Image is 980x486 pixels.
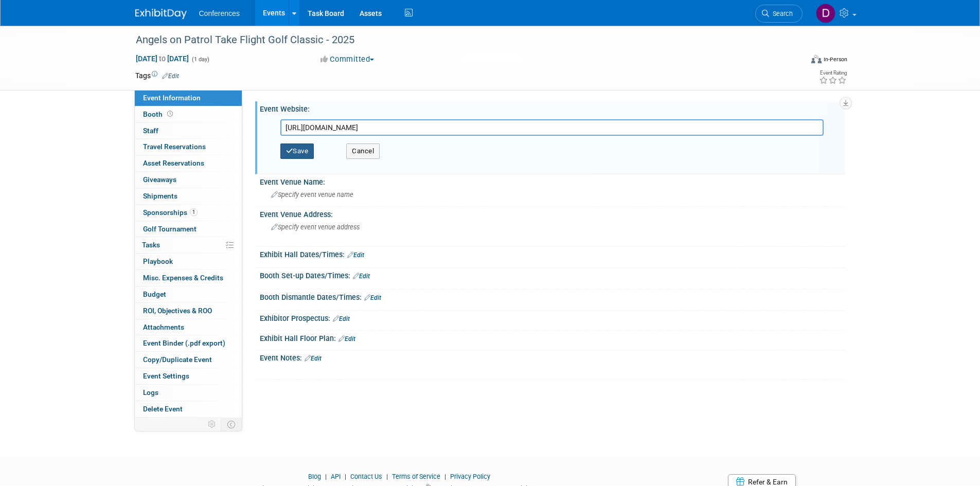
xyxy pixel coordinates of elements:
div: Booth Set-up Dates/Times: [260,268,845,281]
span: Search [769,10,793,17]
span: Logs [143,388,158,397]
img: Format-Inperson.png [811,55,822,63]
span: 1 [190,208,198,216]
td: Tags [135,70,179,81]
a: Travel Reservations [135,139,242,155]
img: ExhibitDay [135,9,187,19]
button: Cancel [346,143,380,159]
a: Budget [135,286,242,302]
span: | [342,473,349,480]
td: Personalize Event Tab Strip [203,418,221,431]
a: Event Binder (.pdf export) [135,335,242,351]
a: Copy/Duplicate Event [135,352,242,368]
a: Event Settings [135,368,242,384]
a: Contact Us [350,473,382,480]
a: Logs [135,385,242,401]
a: Booth [135,106,242,122]
div: Event Format [742,53,848,69]
span: Asset Reservations [143,159,204,167]
span: Specify event venue address [271,223,360,231]
span: Misc. Expenses & Credits [143,274,223,282]
a: Edit [305,355,322,362]
span: Shipments [143,192,177,200]
a: Shipments [135,188,242,204]
span: Copy/Duplicate Event [143,355,212,364]
a: Delete Event [135,401,242,417]
a: Sponsorships1 [135,205,242,221]
a: Attachments [135,319,242,335]
span: to [157,55,167,63]
div: In-Person [823,56,847,63]
div: Event Notes: [260,350,845,364]
a: Event Information [135,90,242,106]
a: Edit [353,273,370,280]
a: Edit [364,294,381,301]
a: Tasks [135,237,242,253]
span: (1 day) [191,56,209,63]
td: Toggle Event Tabs [221,418,242,431]
button: Committed [317,54,378,65]
span: Staff [143,127,158,135]
div: Exhibitor Prospectus: [260,311,845,324]
span: Event Binder (.pdf export) [143,339,225,347]
span: Golf Tournament [143,225,197,233]
div: Event Venue Name: [260,174,845,187]
span: | [442,473,449,480]
a: Blog [308,473,321,480]
a: Playbook [135,254,242,269]
a: Terms of Service [392,473,440,480]
span: Sponsorships [143,208,198,217]
div: Event Venue Address: [260,207,845,220]
span: Booth not reserved yet [165,110,175,118]
div: Booth Dismantle Dates/Times: [260,290,845,303]
a: Edit [347,251,364,259]
span: Budget [143,290,166,298]
div: Event Website: [260,101,845,114]
span: Travel Reservations [143,142,206,151]
div: Exhibit Hall Dates/Times: [260,247,845,260]
span: [DATE] [DATE] [135,54,189,63]
div: Angels on Patrol Take Flight Golf Classic - 2025 [132,31,787,49]
a: Asset Reservations [135,155,242,171]
input: Enter URL [280,119,824,136]
a: API [331,473,341,480]
span: Tasks [142,241,160,249]
span: ROI, Objectives & ROO [143,307,212,315]
span: | [384,473,390,480]
button: Save [280,143,314,159]
img: Diane Arabia [816,4,835,23]
div: Event Rating [819,70,847,76]
span: Conferences [199,9,240,17]
a: Edit [338,335,355,343]
span: Giveaways [143,175,176,184]
a: ROI, Objectives & ROO [135,303,242,319]
span: Playbook [143,257,173,265]
a: Search [755,5,803,23]
span: Delete Event [143,405,183,413]
a: Misc. Expenses & Credits [135,270,242,286]
a: Golf Tournament [135,221,242,237]
span: Booth [143,110,175,118]
span: Specify event venue name [271,191,353,199]
a: Privacy Policy [450,473,490,480]
span: Event Information [143,94,201,102]
span: Attachments [143,323,184,331]
span: | [323,473,329,480]
div: Exhibit Hall Floor Plan: [260,331,845,344]
span: Event Settings [143,372,189,380]
a: Giveaways [135,172,242,188]
a: Edit [333,315,350,322]
a: Edit [162,73,179,80]
a: Staff [135,123,242,139]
